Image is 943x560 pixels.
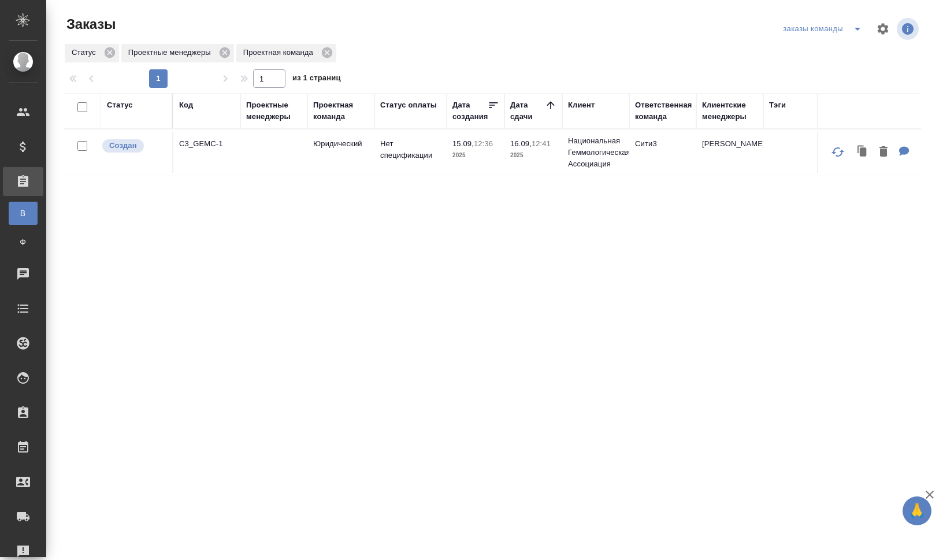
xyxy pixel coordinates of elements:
[374,132,447,173] td: Нет спецификации
[109,140,137,151] p: Создан
[64,15,116,34] span: Заказы
[568,99,595,111] div: Клиент
[568,135,623,170] p: Национальная Геммологическая Ассоциация
[243,47,317,58] p: Проектная команда
[635,99,692,123] div: Ответственная команда
[452,139,474,148] p: 15.09,
[874,140,893,164] button: Удалить
[769,99,786,111] div: Тэги
[824,138,852,166] button: Обновить
[107,99,133,111] div: Статус
[236,44,336,62] div: Проектная команда
[903,496,931,525] button: 🙏
[696,132,763,173] td: [PERSON_NAME]
[9,202,38,225] a: В
[532,139,551,148] p: 12:41
[9,231,38,254] a: Ф
[852,140,874,164] button: Клонировать
[907,499,927,523] span: 🙏
[893,140,915,164] button: Для КМ: от КВ Оргкомитет Национальной Геммологической Ассоциации. Мы организуем Международную нау...
[629,132,696,173] td: Сити3
[313,99,369,123] div: Проектная команда
[121,44,234,62] div: Проектные менеджеры
[474,139,493,148] p: 12:36
[452,150,499,161] p: 2025
[510,139,532,148] p: 16.09,
[869,15,897,43] span: Настроить таблицу
[14,207,32,219] span: В
[101,138,166,154] div: Выставляется автоматически при создании заказа
[14,236,32,248] span: Ф
[65,44,119,62] div: Статус
[128,47,215,58] p: Проектные менеджеры
[510,150,556,161] p: 2025
[292,71,341,88] span: из 1 страниц
[897,18,921,40] span: Посмотреть информацию
[452,99,488,123] div: Дата создания
[510,99,545,123] div: Дата сдачи
[179,99,193,111] div: Код
[780,20,869,38] div: split button
[702,99,758,123] div: Клиентские менеджеры
[72,47,100,58] p: Статус
[380,99,437,111] div: Статус оплаты
[179,138,235,150] p: C3_GEMC-1
[246,99,302,123] div: Проектные менеджеры
[307,132,374,173] td: Юридический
